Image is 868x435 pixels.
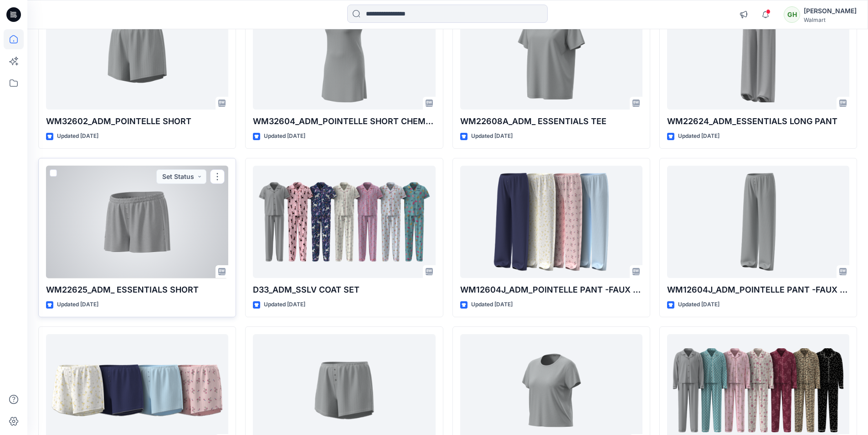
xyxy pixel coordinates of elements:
p: WM12604J_ADM_POINTELLE PANT -FAUX FLY & BUTTONS + PICOT_COLORWAY [460,283,642,296]
p: WM32602_ADM_POINTELLE SHORT [46,115,228,128]
a: WM12604J_ADM_POINTELLE PANT -FAUX FLY & BUTTONS + PICOT [667,166,849,278]
p: WM22625_ADM_ ESSENTIALS SHORT [46,283,228,296]
p: WM22624_ADM_ESSENTIALS LONG PANT [667,115,849,128]
p: WM32604_ADM_POINTELLE SHORT CHEMISE [253,115,435,128]
p: Updated [DATE] [678,300,719,309]
p: Updated [DATE] [471,300,513,309]
p: D33_ADM_SSLV COAT SET [253,283,435,296]
div: GH [784,6,800,23]
a: WM22625_ADM_ ESSENTIALS SHORT [46,166,228,278]
p: WM22608A_ADM_ ESSENTIALS TEE [460,115,642,128]
p: Updated [DATE] [57,131,98,141]
div: Walmart [804,16,857,23]
p: Updated [DATE] [264,131,305,141]
a: D33_ADM_SSLV COAT SET [253,166,435,278]
p: Updated [DATE] [471,131,513,141]
p: Updated [DATE] [678,131,719,141]
div: [PERSON_NAME] [804,5,857,16]
a: WM12604J_ADM_POINTELLE PANT -FAUX FLY & BUTTONS + PICOT_COLORWAY [460,166,642,278]
p: Updated [DATE] [57,300,98,309]
p: Updated [DATE] [264,300,305,309]
p: WM12604J_ADM_POINTELLE PANT -FAUX FLY & BUTTONS + PICOT [667,283,849,296]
